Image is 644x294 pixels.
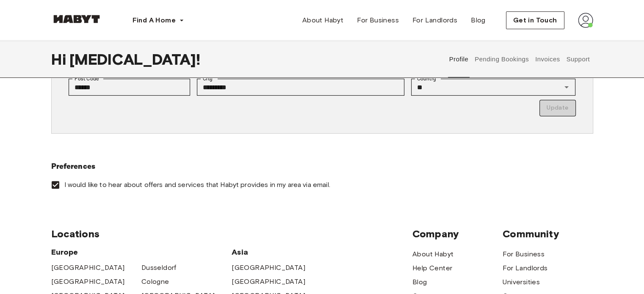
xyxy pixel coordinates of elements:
[503,277,540,287] a: Universities
[412,249,453,259] a: About Habyt
[75,75,102,82] label: Post Code
[503,249,544,259] a: For Business
[412,263,452,273] a: Help Center
[51,15,102,23] img: Habyt
[232,263,305,273] a: [GEOGRAPHIC_DATA]
[578,13,593,28] img: avatar
[69,50,200,68] span: [MEDICAL_DATA] !
[232,247,322,257] span: Asia
[506,11,564,29] button: Get in Touch
[51,228,412,240] span: Locations
[51,277,125,287] a: [GEOGRAPHIC_DATA]
[51,263,125,273] a: [GEOGRAPHIC_DATA]
[412,228,503,240] span: Company
[474,41,530,78] button: Pending Bookings
[464,12,492,29] a: Blog
[126,12,191,29] button: Find A Home
[561,81,572,93] button: Open
[513,15,557,25] span: Get in Touch
[471,15,486,25] span: Blog
[406,12,464,29] a: For Landlords
[141,277,169,287] a: Cologne
[448,41,470,78] button: Profile
[350,12,406,29] a: For Business
[51,247,232,257] span: Europe
[64,180,330,190] span: I would like to hear about offers and services that Habyt provides in my area via email.
[534,41,561,78] button: Invoices
[565,41,591,78] button: Support
[503,263,547,273] a: For Landlords
[203,75,216,82] label: City
[296,12,350,29] a: About Habyt
[141,263,177,273] a: Dusseldorf
[357,15,399,25] span: For Business
[133,15,176,25] span: Find A Home
[302,15,343,25] span: About Habyt
[417,75,439,82] label: Country
[503,228,593,240] span: Community
[232,277,305,287] a: [GEOGRAPHIC_DATA]
[412,277,427,287] a: Blog
[446,41,593,78] div: user profile tabs
[51,161,593,173] h6: Preferences
[412,15,457,25] span: For Landlords
[51,50,69,68] span: Hi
